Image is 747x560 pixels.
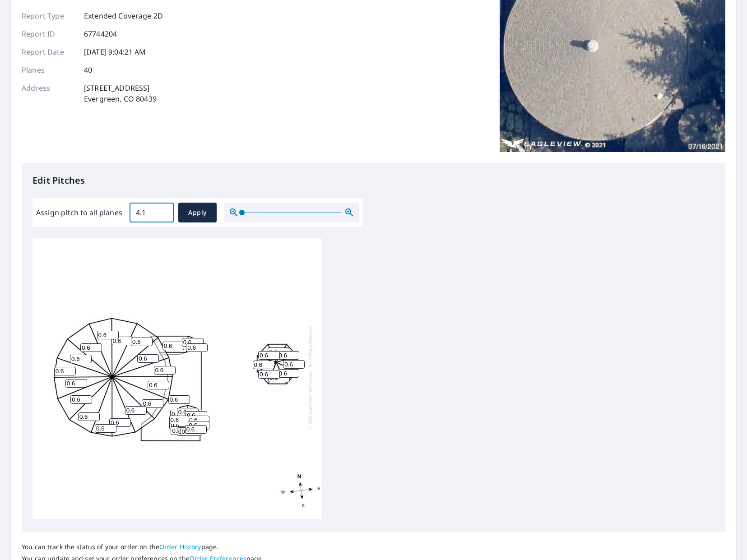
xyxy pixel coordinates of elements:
p: You can track the status of your order on the page. [22,543,264,551]
p: Extended Coverage 2D [84,10,163,21]
input: 00.0 [130,200,174,225]
a: Order History [159,542,201,551]
p: Report Type [22,10,76,21]
p: Address [22,83,76,104]
label: Assign pitch to all planes [36,207,122,218]
p: [DATE] 9:04:21 AM [84,46,146,57]
p: Report Date [22,46,76,57]
p: [STREET_ADDRESS] Evergreen, CO 80439 [84,83,157,104]
p: Edit Pitches [32,174,715,187]
p: Report ID [22,28,76,39]
p: 40 [84,65,92,75]
button: Apply [178,203,217,222]
p: 67744204 [84,28,117,39]
span: Apply [186,207,209,218]
p: Planes [22,65,76,75]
